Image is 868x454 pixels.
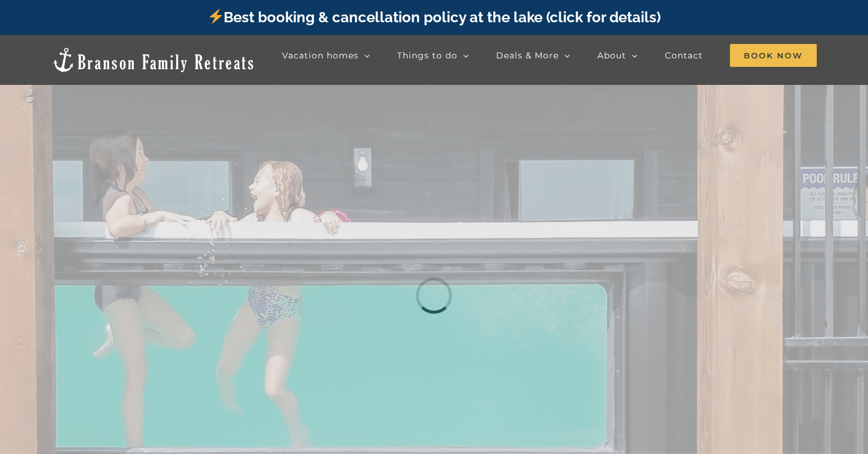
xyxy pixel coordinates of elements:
a: Best booking & cancellation policy at the lake (click for details) [207,8,661,26]
a: Contact [665,43,703,67]
a: About [597,43,638,67]
span: About [597,51,626,60]
nav: Main Menu [282,43,817,67]
span: Things to do [397,51,458,60]
span: Book Now [730,44,817,67]
img: ⚡️ [209,9,223,23]
span: Contact [665,51,703,60]
span: Deals & More [496,51,559,60]
a: Deals & More [496,43,570,67]
a: Vacation homes [282,43,370,67]
a: Things to do [397,43,469,67]
img: Branson Family Retreats Logo [51,46,256,73]
span: Vacation homes [282,51,359,60]
a: Book Now [730,43,817,67]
